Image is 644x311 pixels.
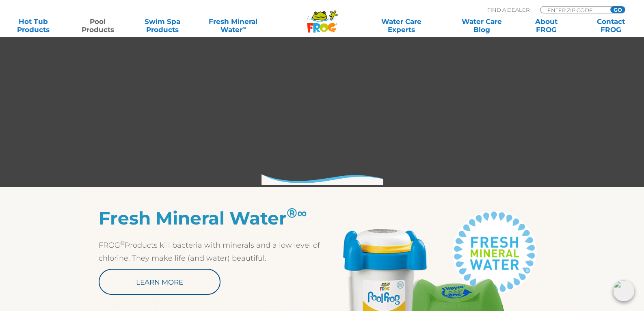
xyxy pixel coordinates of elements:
sup: ® [287,205,297,221]
input: Zip Code Form [547,6,601,13]
sup: ∞ [297,205,307,221]
sup: ® [120,240,125,246]
h2: Fresh Mineral Water [99,207,322,229]
a: Water CareExperts [361,17,442,34]
a: ContactFROG [586,17,636,34]
p: Find A Dealer [487,6,529,13]
a: Water CareBlog [456,17,507,34]
a: Fresh MineralWater∞ [202,17,265,34]
input: GO [610,6,625,13]
sup: ∞ [242,25,246,31]
a: PoolProducts [73,17,123,34]
a: Hot TubProducts [8,17,58,34]
a: AboutFROG [521,17,571,34]
img: openIcon [613,280,634,301]
a: Swim SpaProducts [137,17,188,34]
a: Learn More [99,269,220,295]
p: FROG Products kill bacteria with minerals and a low level of chlorine. They make life (and water)... [99,239,322,265]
